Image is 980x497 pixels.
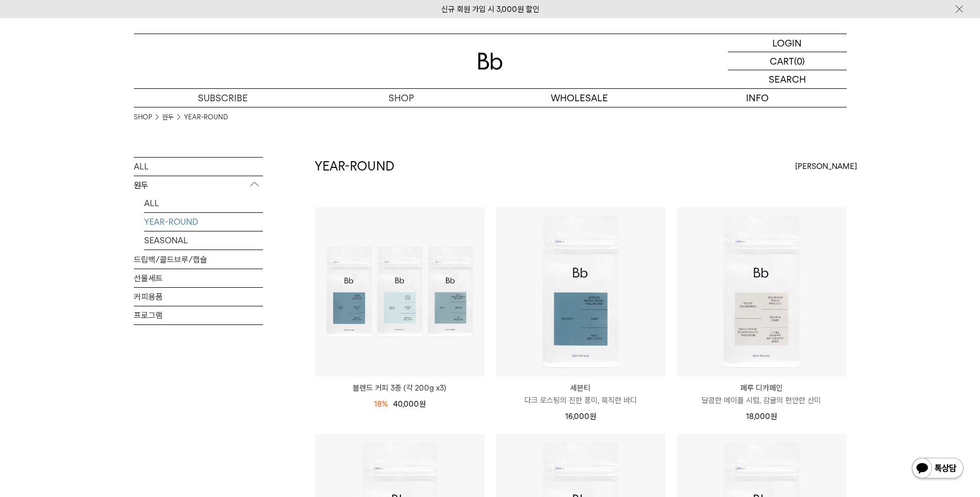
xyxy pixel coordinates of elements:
p: (0) [794,52,805,70]
span: [PERSON_NAME] [795,160,857,173]
a: 세븐티 다크 로스팅의 진한 풍미, 묵직한 바디 [496,382,665,407]
p: INFO [668,89,847,107]
img: 세븐티 [496,207,665,377]
a: SUBSCRIBE [134,89,312,107]
a: 신규 회원 가입 시 3,000원 할인 [441,5,539,14]
a: 드립백/콜드브루/캡슐 [134,251,263,269]
img: 로고 [478,53,503,70]
span: 16,000 [565,412,596,421]
img: 블렌드 커피 3종 (각 200g x3) [315,207,485,377]
a: LOGIN [728,34,847,52]
a: 프로그램 [134,306,263,324]
a: SHOP [134,112,152,122]
p: SEARCH [769,70,806,88]
a: 원두 [162,112,174,122]
div: 18% [374,398,388,410]
p: 원두 [134,176,263,195]
p: 다크 로스팅의 진한 풍미, 묵직한 바디 [496,394,665,407]
a: SHOP [312,89,490,107]
a: YEAR-ROUND [144,213,263,231]
a: 선물세트 [134,269,263,287]
a: SEASONAL [144,231,263,250]
img: 카카오톡 채널 1:1 채팅 버튼 [911,457,965,482]
span: 원 [589,412,596,421]
span: 40,000 [393,399,426,409]
a: 커피용품 [134,288,263,306]
p: LOGIN [772,34,802,52]
span: 원 [419,399,426,409]
p: 달콤한 메이플 시럽, 감귤의 편안한 산미 [677,394,846,407]
span: 18,000 [746,412,777,421]
p: WHOLESALE [490,89,668,107]
a: 블렌드 커피 3종 (각 200g x3) [315,382,485,394]
a: ALL [134,158,263,176]
a: ALL [144,194,263,212]
a: YEAR-ROUND [184,112,228,122]
span: 원 [770,412,777,421]
a: CART (0) [728,52,847,70]
a: 페루 디카페인 달콤한 메이플 시럽, 감귤의 편안한 산미 [677,382,846,407]
p: CART [770,52,794,70]
h2: YEAR-ROUND [315,158,394,175]
p: 페루 디카페인 [677,382,846,394]
img: 페루 디카페인 [677,207,846,377]
p: 세븐티 [496,382,665,394]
